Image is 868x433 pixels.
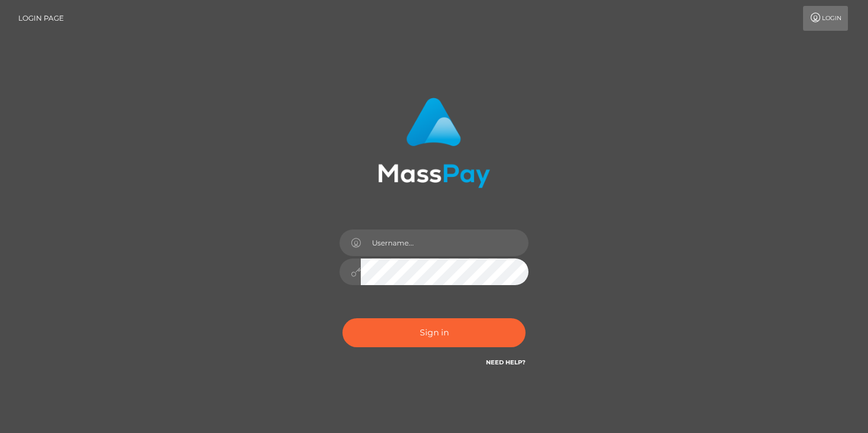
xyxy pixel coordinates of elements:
[18,6,64,31] a: Login Page
[342,318,526,347] button: Sign in
[361,230,528,256] input: Username...
[486,358,526,366] a: Need Help?
[803,6,848,31] a: Login
[378,98,490,188] img: MassPay Login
